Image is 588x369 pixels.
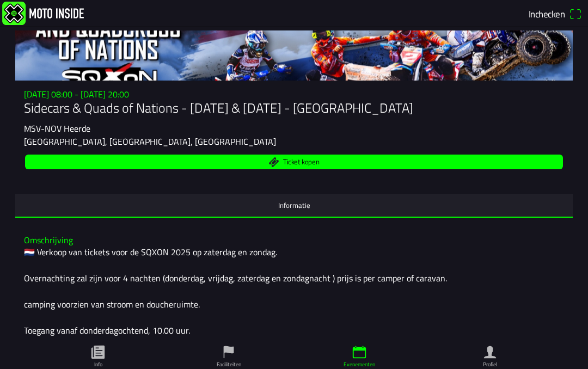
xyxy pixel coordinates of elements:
[24,135,276,148] ion-text: [GEOGRAPHIC_DATA], [GEOGRAPHIC_DATA], [GEOGRAPHIC_DATA]
[525,4,586,23] a: Incheckenqr scanner
[24,89,564,100] h3: [DATE] 08:00 - [DATE] 20:00
[24,122,90,135] ion-text: MSV-NOV Heerde
[351,344,367,360] ion-icon: calendar
[24,235,564,245] h3: Omschrijving
[90,344,106,360] ion-icon: paper
[482,344,498,360] ion-icon: person
[94,360,102,368] ion-label: Info
[220,344,237,360] ion-icon: flag
[529,7,565,21] span: Inchecken
[24,100,564,116] h1: Sidecars & Quads of Nations - [DATE] & [DATE] - [GEOGRAPHIC_DATA]
[217,360,241,368] ion-label: Faciliteiten
[283,159,319,166] span: Ticket kopen
[483,360,497,368] ion-label: Profiel
[278,199,310,211] ion-label: Informatie
[344,360,375,368] ion-label: Evenementen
